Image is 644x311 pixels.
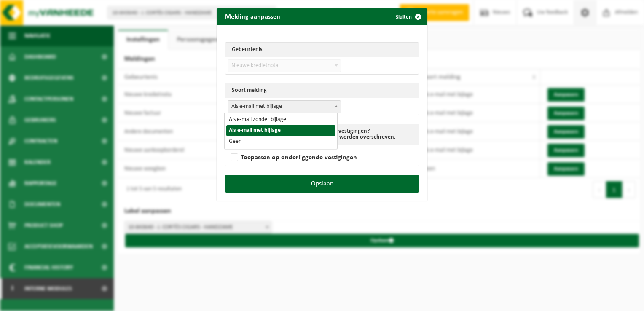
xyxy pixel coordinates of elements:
button: Opslaan [225,175,419,193]
span: Als e-mail met bijlage [228,101,341,113]
th: Soort melding [225,83,419,98]
label: Toepassen op onderliggende vestigingen [229,151,357,164]
button: Sluiten [389,8,427,25]
span: Nieuwe kredietnota [228,59,341,72]
span: Als e-mail met bijlage [228,100,341,113]
li: Geen [226,136,335,147]
li: Als e-mail met bijlage [226,125,335,136]
li: Als e-mail zonder bijlage [226,114,335,125]
h2: Melding aanpassen [217,8,289,24]
th: Gebeurtenis [225,43,419,57]
span: Nieuwe kredietnota [228,60,341,72]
